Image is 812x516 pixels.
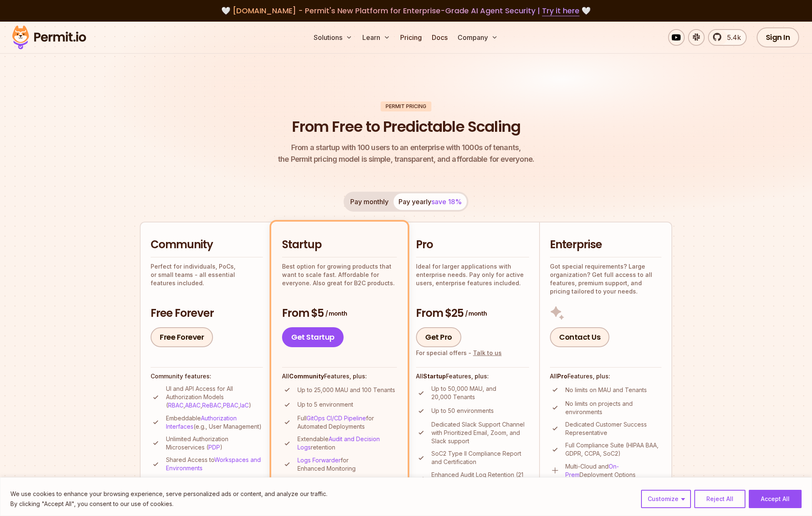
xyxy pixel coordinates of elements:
button: Solutions [310,29,356,46]
img: Permit logo [8,23,90,52]
button: Learn [359,29,394,46]
a: ReBAC [202,402,221,409]
p: Up to 25,000 MAU and 100 Tenants [297,386,395,394]
a: 5.4k [708,29,747,46]
p: Extendable retention [297,435,397,452]
p: We use cookies to enhance your browsing experience, serve personalized ads or content, and analyz... [10,489,327,499]
span: From a startup with 100 users to an enterprise with 1000s of tenants, [278,142,534,153]
p: Enhanced Audit Log Retention (21 days, extendable) [431,471,529,487]
span: / month [325,309,347,318]
a: Contact Us [550,327,609,347]
h3: From $5 [282,306,397,321]
button: Accept All [749,490,802,508]
div: For special offers - [416,349,502,357]
a: Docs [428,29,451,46]
a: Get Pro [416,327,461,347]
a: Audit and Decision Logs [297,435,380,451]
p: the Permit pricing model is simple, transparent, and affordable for everyone. [278,142,534,165]
p: Up to 50,000 MAU, and 20,000 Tenants [431,385,529,401]
p: Multi-Cloud and Deployment Options [565,462,661,479]
button: Pay monthly [345,193,394,210]
a: Authorization Interfaces [166,415,237,430]
a: PBAC [223,402,238,409]
a: Logs Forwarder [297,457,341,464]
p: Shared Access to [166,456,263,472]
h4: All Features, plus: [550,372,661,380]
p: Dedicated Customer Success Representative [565,420,661,437]
a: IaC [240,402,249,409]
a: RBAC [168,402,183,409]
span: / month [465,309,487,318]
div: Permit Pricing [381,101,431,111]
a: Get Startup [282,327,344,347]
h3: From $25 [416,306,529,321]
a: Talk to us [473,349,502,356]
button: Company [454,29,501,46]
span: [DOMAIN_NAME] - Permit's New Platform for Enterprise-Grade AI Agent Security | [233,5,579,16]
p: UI and API Access for All Authorization Models ( , , , , ) [166,385,263,410]
strong: Community [289,373,324,380]
h3: Free Forever [151,306,263,321]
p: Dedicated Slack Support Channel with Prioritized Email, Zoom, and Slack support [431,420,529,445]
button: Customize [641,490,691,508]
p: Full Compliance Suite (HIPAA BAA, GDPR, CCPA, SoC2) [565,441,661,458]
h2: Community [151,237,263,252]
p: for Enhanced Monitoring [297,456,397,473]
p: Embeddable (e.g., User Management) [166,414,263,431]
button: Reject All [694,490,745,508]
h2: Startup [282,237,397,252]
div: 🤍 🤍 [20,5,792,17]
h2: Enterprise [550,237,661,252]
h4: All Features, plus: [282,372,397,380]
p: Best option for growing products that want to scale fast. Affordable for everyone. Also great for... [282,262,397,287]
strong: Startup [423,373,446,380]
p: SoC2 Type II Compliance Report and Certification [431,449,529,466]
a: Free Forever [151,327,213,347]
strong: Pro [557,373,567,380]
a: Try it here [542,5,579,16]
h2: Pro [416,237,529,252]
p: Up to 5 environment [297,400,353,409]
h4: All Features, plus: [416,372,529,380]
a: Sign In [757,27,800,47]
a: ABAC [185,402,201,409]
p: No limits on MAU and Tenants [565,386,647,394]
h4: Community features: [151,372,263,380]
p: Ideal for larger applications with enterprise needs. Pay only for active users, enterprise featur... [416,262,529,287]
p: Perfect for individuals, PoCs, or small teams - all essential features included. [151,262,263,287]
p: Got special requirements? Large organization? Get full access to all features, premium support, a... [550,262,661,296]
a: Pricing [397,29,425,46]
p: Unlimited Authorization Microservices ( ) [166,435,263,452]
a: PDP [208,444,220,451]
a: GitOps CI/CD Pipeline [307,415,366,422]
p: Full for Automated Deployments [297,414,397,431]
p: No limits on projects and environments [565,400,661,416]
h1: From Free to Predictable Scaling [292,116,520,137]
span: 5.4k [722,32,741,42]
p: By clicking "Accept All", you consent to our use of cookies. [10,499,327,509]
p: Up to 50 environments [431,407,494,415]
